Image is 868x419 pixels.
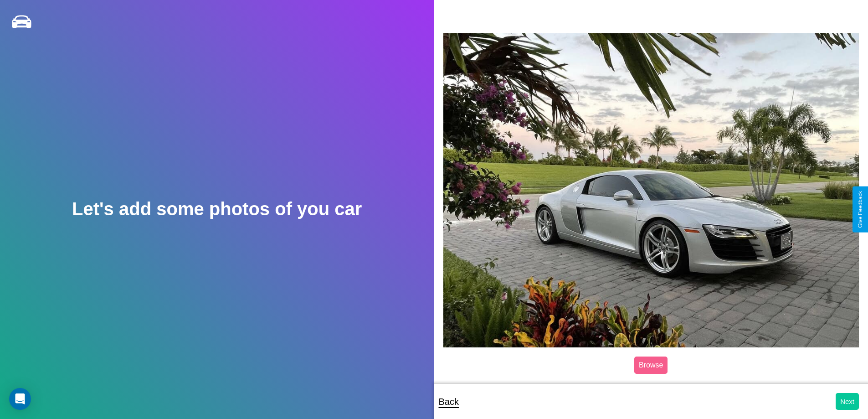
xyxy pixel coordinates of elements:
[72,199,362,219] h2: Let's add some photos of you car
[634,357,668,374] label: Browse
[857,191,863,228] div: Give Feedback
[443,33,859,347] img: posted
[439,393,459,410] p: Back
[836,393,859,410] button: Next
[9,388,31,410] div: Open Intercom Messenger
